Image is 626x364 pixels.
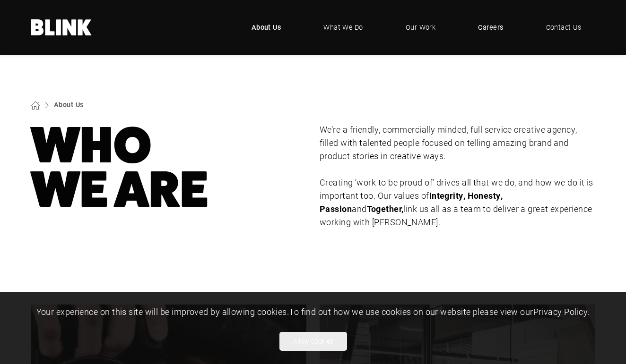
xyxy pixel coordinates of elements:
[533,306,588,317] a: Privacy Policy
[237,13,296,42] a: About Us
[279,332,347,351] button: Allow cookies
[54,100,84,109] a: About Us
[320,176,595,229] p: Creating ‘work to be proud of’ drives all that we do, and how we do it is important too. Our valu...
[464,13,517,42] a: Careers
[391,13,450,42] a: Our Work
[309,13,377,42] a: What We Do
[320,190,503,214] strong: Integrity, Honesty, Passion
[320,123,595,163] p: We’re a friendly, commercially minded, full service creative agency, filled with talented people ...
[36,306,590,317] span: Your experience on this site will be improved by allowing cookies. To find out how we use cookies...
[478,22,503,33] span: Careers
[406,22,436,33] span: Our Work
[31,123,306,212] h1: Who We Are
[323,22,363,33] span: What We Do
[532,13,596,42] a: Contact Us
[31,19,92,35] a: Home
[546,22,582,33] span: Contact Us
[252,22,281,33] span: About Us
[367,203,404,214] strong: Together,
